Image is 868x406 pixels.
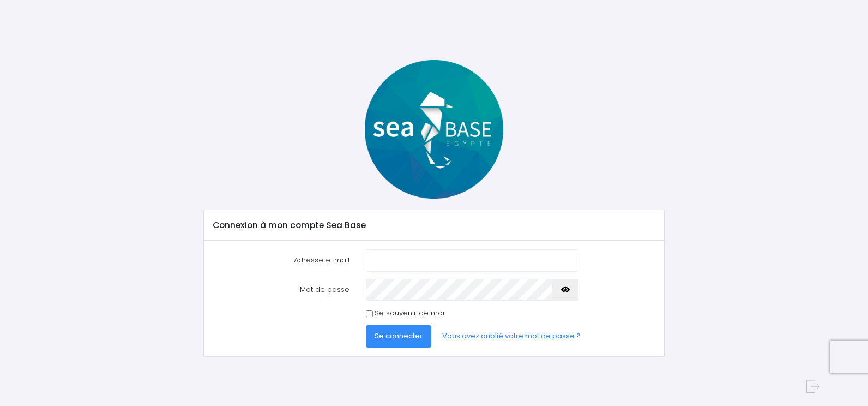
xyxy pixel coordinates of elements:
button: Se connecter [366,325,431,347]
div: Connexion à mon compte Sea Base [204,210,664,241]
span: Se connecter [375,331,423,341]
label: Se souvenir de moi [375,308,444,319]
label: Mot de passe [205,279,358,301]
label: Adresse e-mail [205,249,358,271]
a: Vous avez oublié votre mot de passe ? [433,325,589,347]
